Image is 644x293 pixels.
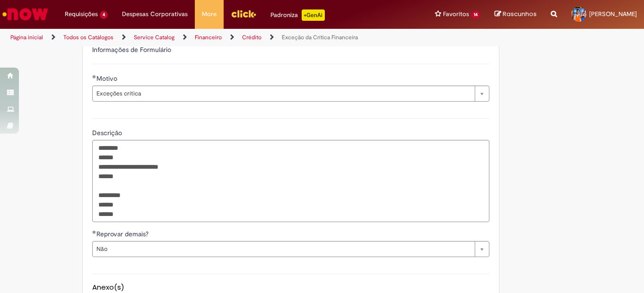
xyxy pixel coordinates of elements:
[96,230,150,238] span: Reprovar demais?
[92,284,489,292] h5: Anexo(s)
[92,75,96,78] span: Obrigatório Preenchido
[495,10,537,19] a: Rascunhos
[471,11,480,19] span: 14
[7,29,422,46] ul: Trilhas de página
[65,9,98,19] span: Requisições
[122,9,188,19] span: Despesas Corporativas
[242,34,261,41] a: Crédito
[1,5,50,24] img: ServiceNow
[589,10,637,18] span: [PERSON_NAME]
[231,7,256,21] img: click_logo_yellow_360x200.png
[10,34,43,41] a: Página inicial
[96,74,119,83] span: Motivo
[96,86,470,101] span: Exceções crítica
[503,9,537,18] span: Rascunhos
[96,241,470,257] span: Não
[92,45,171,54] label: Informações de Formulário
[195,34,222,41] a: Financeiro
[134,34,174,41] a: Service Catalog
[92,129,124,137] span: Descrição
[202,9,217,19] span: More
[100,11,108,19] span: 4
[302,9,325,21] p: +GenAi
[282,34,358,41] a: Exceção da Crítica Financeira
[63,34,113,41] a: Todos os Catálogos
[270,9,325,21] div: Padroniza
[92,230,96,234] span: Obrigatório Preenchido
[92,140,489,222] textarea: Descrição
[443,9,469,19] span: Favoritos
